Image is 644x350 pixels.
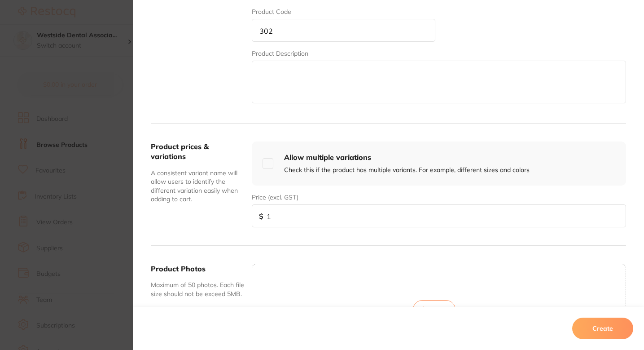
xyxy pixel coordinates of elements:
[151,169,245,204] p: A consistent variant name will allow users to identify the different variation easily when adding...
[426,306,448,314] span: Upload
[151,142,209,161] label: Product prices & variations
[284,152,530,162] h4: Allow multiple variations
[252,50,308,57] label: Product Description
[151,281,245,298] p: Maximum of 50 photos. Each file size should not be exceed 5MB.
[259,212,263,220] span: $
[284,166,530,175] p: Check this if the product has multiple variants. For example, different sizes and colors
[252,8,291,15] label: Product Code
[413,300,456,319] button: Upload
[151,264,206,273] label: Product Photos
[252,194,298,201] label: Price (excl. GST)
[572,318,633,339] button: Create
